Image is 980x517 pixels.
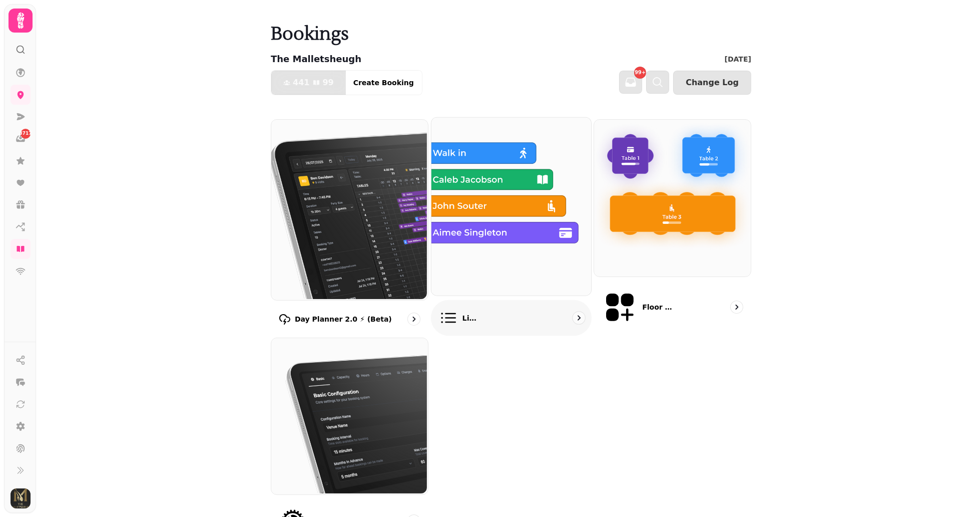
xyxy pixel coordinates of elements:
[19,130,32,137] span: 3717
[295,314,392,324] p: Day Planner 2.0 ⚡ (Beta)
[270,119,427,299] img: Day Planner 2.0 ⚡ (Beta)
[642,302,677,312] p: Floor Plans (beta)
[594,119,751,334] a: Floor Plans (beta)Floor Plans (beta)
[409,314,419,324] svg: go to
[9,488,33,508] button: User avatar
[322,79,333,87] span: 99
[574,313,584,323] svg: go to
[11,488,31,508] img: User avatar
[271,52,361,66] p: The Malletsheugh
[431,117,592,336] a: List viewList view
[593,119,750,276] img: Floor Plans (beta)
[635,70,646,75] span: 99+
[725,54,751,64] p: [DATE]
[462,313,479,323] p: List view
[430,117,590,295] img: List view
[686,79,739,87] span: Change Log
[271,119,428,334] a: Day Planner 2.0 ⚡ (Beta)Day Planner 2.0 ⚡ (Beta)
[673,71,751,95] button: Change Log
[270,337,427,494] img: Configuration
[353,79,414,86] span: Create Booking
[293,79,309,87] span: 441
[271,71,346,95] button: 44199
[345,71,422,95] button: Create Booking
[732,302,742,312] svg: go to
[11,129,31,149] a: 3717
